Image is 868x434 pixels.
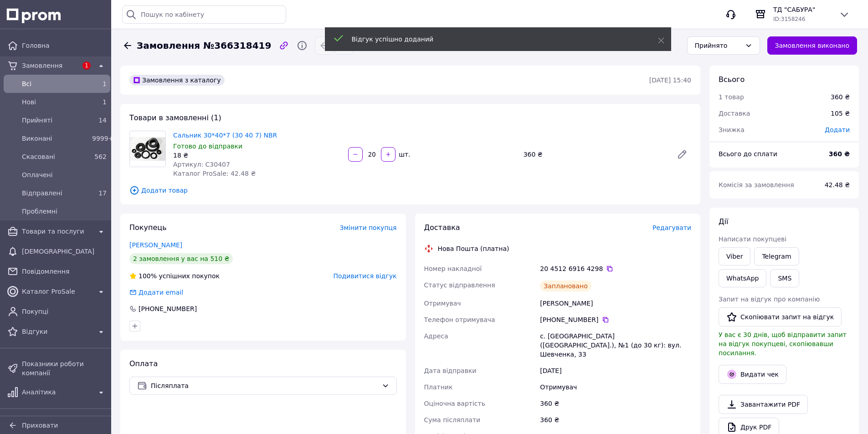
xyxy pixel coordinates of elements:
[151,381,378,391] span: Післяплата
[831,92,850,102] div: 360 ₴
[129,223,167,232] span: Покупець
[122,5,286,24] input: Пошук по кабінету
[436,244,512,253] div: Нова Пошта (платна)
[22,307,107,316] span: Покупці
[173,143,242,150] span: Готово до відправки
[22,422,58,429] span: Приховати
[129,113,221,122] span: Товари в замовленні (1)
[719,331,847,357] span: У вас є 30 днів, щоб відправити запит на відгук покупцеві, скопіювавши посилання.
[649,77,691,84] time: [DATE] 15:40
[22,207,107,216] span: Проблемні
[424,332,448,340] span: Адреса
[173,151,341,160] div: 18 ₴
[424,281,495,289] span: Статус відправлення
[22,189,88,198] span: Відправлені
[138,304,198,313] div: [PHONE_NUMBER]
[173,161,230,168] span: Артикул: С30407
[719,217,728,226] span: Дії
[719,395,808,414] a: Завантажити PDF
[22,116,88,125] span: Прийняті
[137,39,271,52] span: Замовлення №366318419
[396,150,411,159] div: шт.
[540,315,691,324] div: [PHONE_NUMBER]
[128,288,184,297] div: Додати email
[138,288,184,297] div: Додати email
[719,296,820,303] span: Запит на відгук про компанію
[538,363,693,379] div: [DATE]
[538,412,693,428] div: 360 ₴
[92,135,113,142] span: 9999+
[540,264,691,273] div: 20 4512 6916 4298
[129,271,220,281] div: успішних покупок
[538,328,693,363] div: с. [GEOGRAPHIC_DATA] ([GEOGRAPHIC_DATA].), №1 (до 30 кг): вул. Шевченка, 33
[22,247,107,256] span: [DEMOGRAPHIC_DATA]
[22,267,107,276] span: Повідомлення
[352,35,635,44] div: Відгук успішно доданий
[22,152,88,161] span: Скасовані
[129,75,225,86] div: Замовлення з каталогу
[173,170,256,177] span: Каталог ProSale: 42.48 ₴
[829,150,850,158] b: 360 ₴
[540,281,591,291] div: Заплановано
[22,97,88,107] span: Нові
[98,189,107,197] span: 17
[22,327,92,336] span: Відгуки
[424,416,481,424] span: Сума післяплати
[139,272,157,280] span: 100%
[719,365,786,384] button: Видати чек
[22,287,92,296] span: Каталог ProSale
[103,80,107,87] span: 1
[22,61,77,70] span: Замовлення
[22,41,107,50] span: Головна
[719,110,750,117] span: Доставка
[424,400,485,407] span: Оціночна вартість
[424,265,482,272] span: Номер накладної
[719,181,794,189] span: Комісія за замовлення
[538,295,693,311] div: [PERSON_NAME]
[22,388,92,397] span: Аналітика
[22,359,107,378] span: Показники роботи компанії
[82,61,91,70] span: 1
[424,300,461,307] span: Отримувач
[129,185,691,195] span: Додати товар
[719,93,744,101] span: 1 товар
[719,269,766,287] a: WhatsApp
[538,379,693,395] div: Отримувач
[773,16,805,22] span: ID: 3158246
[129,241,182,249] a: [PERSON_NAME]
[767,36,858,55] button: Замовлення виконано
[22,79,88,88] span: Всi
[652,224,691,231] span: Редагувати
[719,126,745,133] span: Знижка
[94,153,107,160] span: 562
[825,126,850,133] span: Додати
[538,395,693,412] div: 360 ₴
[719,307,842,327] button: Скопіювати запит на відгук
[719,75,745,84] span: Всього
[754,247,799,266] a: Telegram
[695,41,741,51] div: Прийнято
[103,98,107,106] span: 1
[130,137,165,160] img: Сальник 30*40*7 (30 40 7) NBR
[520,148,669,161] div: 360 ₴
[719,150,777,158] span: Всього до сплати
[340,224,397,231] span: Змінити покупця
[129,253,233,264] div: 2 замовлення у вас на 510 ₴
[719,235,786,243] span: Написати покупцеві
[825,103,855,123] div: 105 ₴
[98,117,107,124] span: 14
[719,247,750,266] a: Viber
[22,170,107,179] span: Оплачені
[773,5,832,14] span: ТД "САБУРА"
[825,181,850,189] span: 42.48 ₴
[424,316,495,323] span: Телефон отримувача
[673,145,691,163] a: Редагувати
[173,132,277,139] a: Сальник 30*40*7 (30 40 7) NBR
[22,227,92,236] span: Товари та послуги
[129,359,158,368] span: Оплата
[22,134,88,143] span: Виконані
[424,223,460,232] span: Доставка
[334,272,397,280] span: Подивитися відгук
[770,269,799,287] button: SMS
[424,383,453,391] span: Платник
